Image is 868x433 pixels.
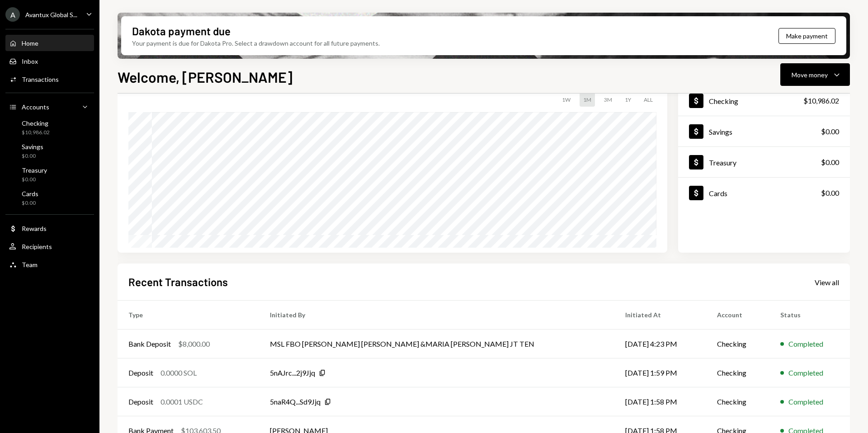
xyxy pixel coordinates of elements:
td: Checking [706,329,769,358]
a: Cards$0.00 [5,187,94,209]
div: Treasury [22,166,47,174]
div: Deposit [128,367,153,378]
a: Checking$10,986.02 [5,117,94,138]
div: $0.00 [22,199,38,207]
th: Type [118,301,259,329]
button: Move money [780,63,850,86]
div: Bank Deposit [128,339,171,349]
div: Cards [709,189,727,198]
div: Move money [792,70,828,80]
div: Treasury [709,158,736,167]
div: Completed [788,396,823,407]
div: $0.00 [22,152,43,160]
div: Team [22,261,38,268]
div: Dakota payment due [132,24,231,38]
div: ALL [640,93,656,107]
a: Recipients [5,238,94,254]
div: 0.0001 USDC [160,396,203,407]
a: Home [5,35,94,51]
div: Recipients [22,243,52,250]
div: Transactions [22,75,59,83]
div: Cards [22,190,38,198]
a: Rewards [5,220,94,236]
td: Checking [706,358,769,387]
a: Cards$0.00 [678,178,850,208]
a: Team [5,256,94,273]
th: Initiated By [259,301,614,329]
a: Savings$0.00 [678,116,850,146]
div: Inbox [22,57,38,65]
th: Status [769,301,850,329]
div: Deposit [128,396,153,407]
div: 1Y [621,93,635,107]
div: Accounts [22,103,49,111]
a: Savings$0.00 [5,140,94,162]
div: View all [815,278,839,287]
a: Treasury$0.00 [5,164,94,185]
td: Checking [706,387,769,416]
div: $0.00 [821,157,839,168]
div: $0.00 [821,188,839,198]
div: 5nAJrc...2j9Jjq [270,367,315,378]
th: Initiated At [614,301,706,329]
div: 1M [580,93,595,107]
div: Completed [788,339,823,349]
td: [DATE] 4:23 PM [614,329,706,358]
div: 0.0000 SOL [160,367,197,378]
div: $10,986.02 [803,95,839,106]
div: Rewards [22,225,47,232]
div: Completed [788,367,823,378]
div: Checking [709,97,738,105]
td: MSL FBO [PERSON_NAME] [PERSON_NAME] &MARIA [PERSON_NAME] JT TEN [259,329,614,358]
div: $8,000.00 [178,339,210,349]
div: $10,986.02 [22,129,50,136]
a: Accounts [5,99,94,115]
a: Transactions [5,71,94,87]
div: Avantux Global S... [25,11,77,19]
div: Your payment is due for Dakota Pro. Select a drawdown account for all future payments. [132,38,380,48]
button: Make payment [778,28,835,44]
div: Home [22,39,38,47]
div: $0.00 [821,126,839,137]
a: View all [815,277,839,287]
h1: Welcome, [PERSON_NAME] [118,68,292,86]
h2: Recent Transactions [128,274,228,289]
div: 3M [600,93,616,107]
td: [DATE] 1:59 PM [614,358,706,387]
div: A [5,7,20,22]
a: Inbox [5,53,94,69]
th: Account [706,301,769,329]
div: 5naR4Q...Sd9Jjq [270,396,321,407]
a: Treasury$0.00 [678,147,850,177]
div: Savings [709,127,732,136]
div: $0.00 [22,176,47,184]
div: Checking [22,119,50,127]
div: Savings [22,143,43,151]
div: 1W [558,93,574,107]
a: Checking$10,986.02 [678,85,850,116]
td: [DATE] 1:58 PM [614,387,706,416]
